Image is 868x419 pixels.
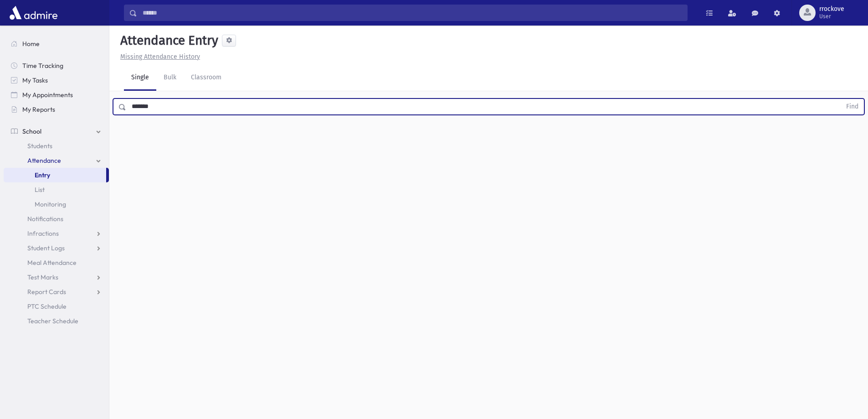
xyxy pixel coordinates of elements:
span: My Reports [22,105,55,114]
a: Single [124,65,156,91]
span: Teacher Schedule [27,317,78,325]
span: Test Marks [27,273,58,281]
span: Home [22,40,40,48]
a: Student Logs [4,241,109,255]
span: User [819,13,844,20]
a: Students [4,139,109,153]
span: My Appointments [22,91,73,99]
h5: Attendance Entry [117,33,218,48]
a: Classroom [184,65,229,91]
a: Time Tracking [4,58,109,73]
span: Entry [35,171,50,179]
span: My Tasks [22,76,48,84]
a: My Appointments [4,88,109,102]
span: Infractions [27,229,59,238]
input: Search [137,5,687,21]
a: Monitoring [4,197,109,212]
span: Student Logs [27,244,65,252]
a: PTC Schedule [4,299,109,314]
span: List [35,186,45,194]
a: Attendance [4,153,109,168]
span: Report Cards [27,288,66,296]
u: Missing Attendance History [120,53,200,61]
a: Missing Attendance History [117,53,200,61]
a: Notifications [4,212,109,226]
a: Report Cards [4,285,109,299]
a: Entry [4,168,106,182]
a: List [4,182,109,197]
span: Attendance [27,156,61,165]
a: Teacher Schedule [4,314,109,328]
span: Students [27,142,52,150]
span: Monitoring [35,200,66,208]
a: School [4,124,109,139]
img: AdmirePro [7,4,60,22]
span: Meal Attendance [27,259,77,267]
span: School [22,127,41,135]
a: Meal Attendance [4,255,109,270]
span: PTC Schedule [27,302,67,310]
span: rrockove [819,5,844,13]
span: Time Tracking [22,62,63,70]
button: Find [841,99,864,114]
a: My Tasks [4,73,109,88]
a: Infractions [4,226,109,241]
span: Notifications [27,215,63,223]
a: Test Marks [4,270,109,285]
a: My Reports [4,102,109,117]
a: Bulk [156,65,184,91]
a: Home [4,36,109,51]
